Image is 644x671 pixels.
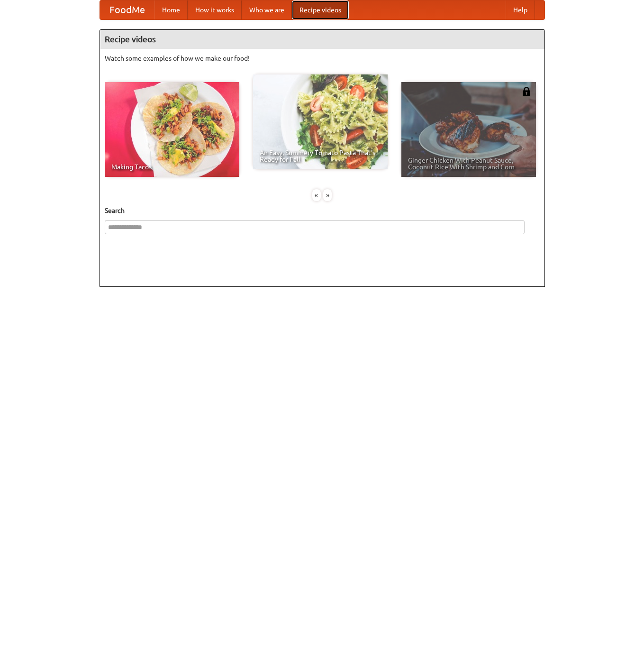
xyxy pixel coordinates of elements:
a: Who we are [242,0,292,19]
img: 483408.png [522,87,531,96]
a: How it works [188,0,242,19]
a: Making Tacos [105,82,239,177]
a: Recipe videos [292,0,349,19]
div: « [312,189,321,201]
h4: Recipe videos [100,30,544,49]
a: Help [506,0,535,19]
a: Home [154,0,188,19]
span: Making Tacos [111,164,233,170]
div: » [323,189,332,201]
p: Watch some examples of how we make our food! [105,54,540,63]
h5: Search [105,206,540,215]
a: An Easy, Summery Tomato Pasta That's Ready for Fall [253,74,388,169]
a: FoodMe [100,0,154,19]
span: An Easy, Summery Tomato Pasta That's Ready for Fall [260,149,381,163]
